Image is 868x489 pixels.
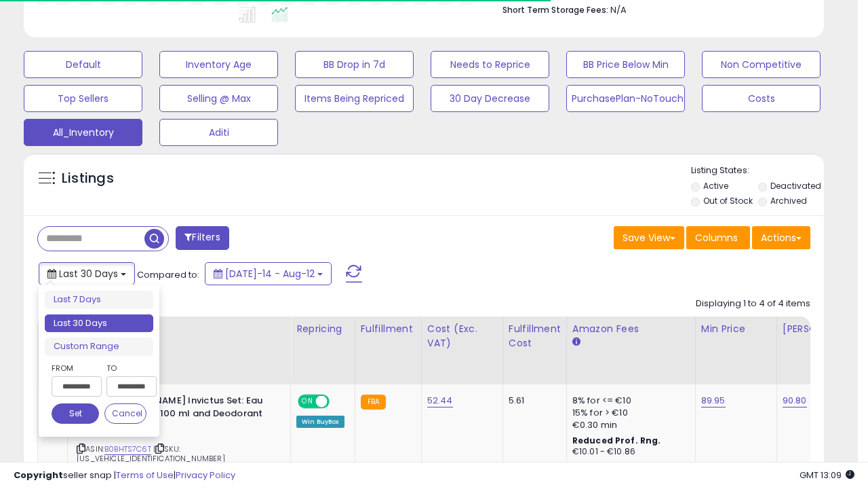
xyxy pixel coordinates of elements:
button: Top Sellers [24,85,142,112]
li: Last 30 Days [45,314,153,333]
div: 8% for <= €10 [572,395,685,407]
button: All_Inventory [24,119,142,146]
button: Save View [614,226,684,249]
b: [PERSON_NAME] Invictus Set: Eau de Toilette 100 ml and Deodorant 100 ml [107,395,272,436]
button: Cancel [104,403,146,424]
button: Items Being Repriced [295,85,414,112]
span: Compared to: [137,268,199,281]
label: Out of Stock [703,195,753,206]
div: Repricing [296,322,349,336]
a: Terms of Use [116,469,174,482]
small: FBA [361,395,386,410]
div: Fulfillment Cost [509,322,561,350]
div: Min Price [701,322,771,336]
button: Actions [752,226,810,249]
a: Privacy Policy [176,469,235,482]
span: OFF [328,396,349,407]
small: Amazon Fees. [572,336,580,348]
div: seller snap | | [14,469,235,482]
label: Deactivated [770,180,821,192]
div: Amazon Fees [572,322,690,336]
button: Set [52,403,99,424]
h5: Listings [62,169,114,188]
div: 15% for > €10 [572,407,685,419]
label: Archived [770,195,807,206]
li: Last 7 Days [45,291,153,309]
div: €10.01 - €10.86 [572,446,685,458]
div: ASIN: [77,395,280,480]
strong: Copyright [14,469,63,482]
a: 52.44 [427,394,453,407]
div: Displaying 1 to 4 of 4 items [696,297,810,310]
button: Last 30 Days [39,262,135,285]
div: Title [73,322,285,336]
button: BB Price Below Min [566,51,685,78]
span: 2025-09-12 13:09 GMT [800,469,854,482]
button: PurchasePlan-NoTouch [566,85,685,112]
button: Columns [686,226,750,249]
button: Filters [176,226,229,250]
span: ON [299,396,316,407]
button: 30 Day Decrease [431,85,549,112]
button: Non Competitive [702,51,821,78]
span: N/A [610,3,627,16]
div: [PERSON_NAME] [783,322,863,336]
b: Reduced Prof. Rng. [572,435,661,446]
span: [DATE]-14 - Aug-12 [225,267,315,280]
button: Inventory Age [159,51,278,78]
div: €0.30 min [572,419,685,431]
button: Default [24,51,142,78]
span: Columns [695,231,738,244]
p: Listing States: [691,164,824,177]
a: 89.95 [701,394,726,407]
button: BB Drop in 7d [295,51,414,78]
li: Custom Range [45,338,153,356]
button: Selling @ Max [159,85,278,112]
a: 90.80 [783,394,807,407]
div: Cost (Exc. VAT) [427,322,497,350]
span: | SKU: [US_VEHICLE_IDENTIFICATION_NUMBER] [77,443,225,464]
span: Last 30 Days [59,267,118,280]
div: Win BuyBox [296,416,344,428]
button: Costs [702,85,821,112]
button: Needs to Reprice [431,51,549,78]
button: Aditi [159,119,278,146]
a: B0BHTS7C6T [104,443,151,455]
div: 5.61 [509,395,556,407]
label: From [52,361,99,375]
label: Active [703,180,728,192]
div: Fulfillment [361,322,416,336]
b: Short Term Storage Fees: [502,4,608,16]
button: [DATE]-14 - Aug-12 [205,262,332,285]
label: To [106,361,146,375]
